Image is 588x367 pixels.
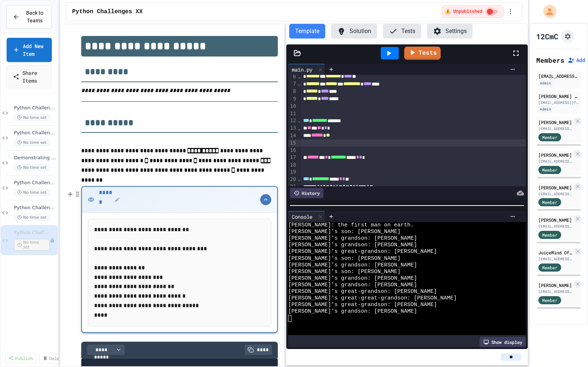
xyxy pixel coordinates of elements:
[7,38,52,62] a: Add New Item
[14,230,50,236] span: Python Challenges XX
[427,24,473,39] button: Settings
[538,106,552,112] div: Admin
[542,264,557,271] span: Member
[5,353,36,363] a: Publish
[39,353,68,363] a: Delete
[14,189,50,196] span: No time set
[288,132,297,139] div: 14
[14,180,56,186] span: Python Challenges XXIV
[538,191,573,197] div: [EMAIL_ADDRESS][DOMAIN_NAME]
[14,205,56,211] span: Python Challenges VIIc
[72,7,143,16] span: Python Challenges XX
[538,282,573,288] div: [PERSON_NAME]
[50,238,55,243] div: Unpublished
[288,213,316,221] div: Console
[14,164,50,171] span: No time set
[288,73,297,80] div: 6
[288,139,297,147] div: 15
[24,9,46,25] span: Back to Teams
[288,117,297,124] div: 12
[297,73,301,79] span: Fold line
[7,65,52,88] a: Share Items
[480,337,526,347] div: Show display
[288,275,417,282] span: [PERSON_NAME]'s grandson: [PERSON_NAME]
[542,232,557,238] span: Member
[288,288,437,295] span: [PERSON_NAME]'s great-grandson: [PERSON_NAME]
[383,24,421,39] button: Tests
[288,262,417,269] span: [PERSON_NAME]'s grandson: [PERSON_NAME]
[289,24,325,39] button: Template
[288,66,316,73] div: main.py
[538,159,573,164] div: [EMAIL_ADDRESS][DOMAIN_NAME]
[538,184,573,191] div: [PERSON_NAME]
[538,100,579,105] div: [EMAIL_ADDRESS][PERSON_NAME][DOMAIN_NAME]
[567,57,585,64] button: Add
[542,297,557,304] span: Member
[288,302,437,308] span: [PERSON_NAME]'s great-grandson: [PERSON_NAME]
[288,110,297,117] div: 11
[14,139,50,146] span: No time set
[538,119,573,126] div: [PERSON_NAME]
[14,214,50,221] span: No time set
[288,124,297,132] div: 13
[288,269,401,275] span: [PERSON_NAME]'s son: [PERSON_NAME]
[542,199,557,206] span: Member
[288,147,297,154] div: 16
[538,126,573,131] div: [EMAIL_ADDRESS][DOMAIN_NAME]
[297,125,301,131] span: Fold line
[538,249,573,256] div: JuiceMind Official
[536,55,564,65] h2: Members
[14,130,56,136] span: Python Challenges XXIVb
[538,93,579,99] div: [PERSON_NAME] dev
[538,73,579,79] div: [EMAIL_ADDRESS][DOMAIN_NAME]
[288,154,297,161] div: 17
[542,167,557,173] span: Member
[288,282,417,288] span: [PERSON_NAME]'s grandson: [PERSON_NAME]
[297,176,301,182] span: Fold line
[288,235,417,242] span: [PERSON_NAME]'s grandson: [PERSON_NAME]
[542,134,557,141] span: Member
[288,103,297,110] div: 10
[536,31,558,41] h1: 12CmC
[297,117,301,123] span: Fold line
[288,183,297,190] div: 21
[288,95,297,103] div: 9
[288,161,297,169] div: 18
[538,289,573,294] div: [EMAIL_ADDRESS][DOMAIN_NAME]
[14,105,56,111] span: Python Challenges XXIVc
[7,5,52,29] button: Back to Teams
[538,224,573,229] div: [EMAIL_ADDRESS][DOMAIN_NAME]
[288,211,325,222] div: Console
[445,9,482,15] span: ⚠️ Unpublished
[290,188,323,198] div: History
[288,242,417,248] span: [PERSON_NAME]'s grandson: [PERSON_NAME]
[538,217,573,223] div: [PERSON_NAME]
[14,239,50,251] span: No time set
[297,81,301,87] span: Fold line
[442,6,503,18] div: ⚠️ Students cannot see this content! Click the toggle to publish it and make it visible to your c...
[288,308,417,315] span: [PERSON_NAME]'s grandson: [PERSON_NAME]
[535,3,558,20] div: My Account
[288,176,297,183] div: 20
[288,88,297,95] div: 8
[14,155,56,161] span: Demonstrating OOP Principles Task
[288,255,401,262] span: [PERSON_NAME]'s son: [PERSON_NAME]
[288,295,457,302] span: [PERSON_NAME]'s great-great-grandson: [PERSON_NAME]
[538,80,552,86] div: Admin
[561,30,574,43] button: Assignment Settings
[288,64,325,75] div: main.py
[538,152,573,158] div: [PERSON_NAME]
[14,114,50,121] span: No time set
[288,248,437,255] span: [PERSON_NAME]'s great-grandson: [PERSON_NAME]
[404,47,441,60] a: Tests
[288,222,414,229] span: [PERSON_NAME]: the first man on earth.
[288,168,297,176] div: 19
[288,80,297,88] div: 7
[288,229,401,235] span: [PERSON_NAME]'s son: [PERSON_NAME]
[331,24,377,39] button: Solution
[538,256,573,262] div: [EMAIL_ADDRESS][DOMAIN_NAME]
